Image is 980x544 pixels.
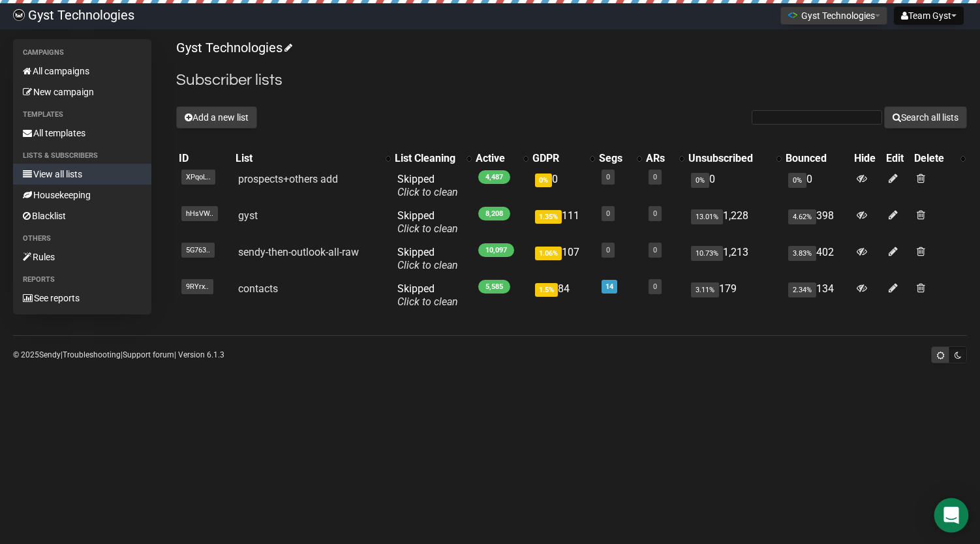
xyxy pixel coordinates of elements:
div: Delete [914,152,954,165]
span: 10,097 [478,243,514,257]
span: 0% [691,173,709,188]
th: List: No sort applied, activate to apply an ascending sort [233,149,392,168]
a: sendy-then-outlook-all-raw [238,246,359,258]
a: Rules [13,247,151,267]
span: 1.5% [535,283,558,297]
span: 3.11% [691,282,719,297]
th: Delete: No sort applied, activate to apply an ascending sort [911,149,967,168]
div: Unsubscribed [688,152,770,165]
a: Support forum [123,350,174,359]
td: 1,213 [686,241,783,277]
a: View all lists [13,164,151,185]
a: Gyst Technologies [176,40,290,55]
li: Others [13,231,151,247]
span: 1.06% [535,247,562,260]
th: ID: No sort applied, sorting is disabled [176,149,233,168]
li: Campaigns [13,45,151,61]
a: 0 [606,209,610,218]
th: ARs: No sort applied, activate to apply an ascending sort [643,149,685,168]
li: Templates [13,107,151,123]
a: All campaigns [13,61,151,82]
img: 1.png [788,10,798,20]
div: Segs [599,152,631,165]
span: 5,585 [478,280,510,294]
a: 0 [606,246,610,254]
a: Click to clean [397,295,458,308]
span: Skipped [397,246,458,271]
button: Search all lists [884,106,967,128]
a: prospects+others add [238,173,338,185]
span: XPqoL.. [181,170,215,185]
span: 5G763.. [181,243,215,258]
span: 13.01% [691,209,723,224]
div: Bounced [786,152,848,165]
span: 10.73% [691,246,723,261]
a: Click to clean [397,186,458,198]
th: Unsubscribed: No sort applied, activate to apply an ascending sort [686,149,783,168]
div: ID [179,152,230,165]
a: See reports [13,288,151,309]
a: contacts [238,282,278,295]
td: 107 [530,241,596,277]
li: Lists & subscribers [13,148,151,164]
th: Bounced: No sort applied, sorting is disabled [783,149,851,168]
td: 402 [783,241,851,277]
span: 8,208 [478,207,510,220]
a: Click to clean [397,222,458,235]
span: Skipped [397,282,458,308]
a: Blacklist [13,205,151,226]
th: Edit: No sort applied, sorting is disabled [883,149,911,168]
span: 4.62% [788,209,816,224]
a: 0 [653,246,657,254]
span: 3.83% [788,246,816,261]
span: 0% [788,173,806,188]
div: List Cleaning [395,152,460,165]
a: Click to clean [397,259,458,271]
a: Troubleshooting [63,350,121,359]
li: Reports [13,272,151,288]
span: 2.34% [788,282,816,297]
span: hHsVW.. [181,206,218,221]
th: Hide: No sort applied, sorting is disabled [851,149,884,168]
td: 111 [530,204,596,241]
span: 1.35% [535,210,562,224]
th: List Cleaning: No sort applied, activate to apply an ascending sort [392,149,473,168]
a: 14 [605,282,613,291]
div: ARs [646,152,672,165]
th: GDPR: No sort applied, activate to apply an ascending sort [530,149,596,168]
th: Segs: No sort applied, activate to apply an ascending sort [596,149,644,168]
span: 4,487 [478,170,510,184]
h2: Subscriber lists [176,68,967,92]
button: Gyst Technologies [780,7,887,25]
div: Active [476,152,516,165]
a: Housekeeping [13,185,151,205]
span: 0% [535,174,552,187]
th: Active: No sort applied, activate to apply an ascending sort [473,149,529,168]
a: 0 [653,282,657,291]
div: Hide [854,152,881,165]
td: 0 [686,168,783,204]
a: 0 [653,173,657,181]
img: 4bbcbfc452d929a90651847d6746e700 [13,9,25,21]
button: Add a new list [176,106,257,128]
a: New campaign [13,82,151,102]
div: GDPR [532,152,583,165]
p: © 2025 | | | Version 6.1.3 [13,348,224,362]
button: Team Gyst [894,7,964,25]
a: 0 [606,173,610,181]
td: 84 [530,277,596,314]
td: 179 [686,277,783,314]
a: Sendy [39,350,61,359]
div: Open Intercom Messenger [934,498,969,533]
td: 1,228 [686,204,783,241]
td: 134 [783,277,851,314]
div: Edit [886,152,909,165]
td: 0 [530,168,596,204]
span: Skipped [397,209,458,235]
span: Skipped [397,173,458,198]
td: 398 [783,204,851,241]
td: 0 [783,168,851,204]
div: List [236,152,379,165]
span: 9RYrx.. [181,279,213,294]
a: gyst [238,209,258,222]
